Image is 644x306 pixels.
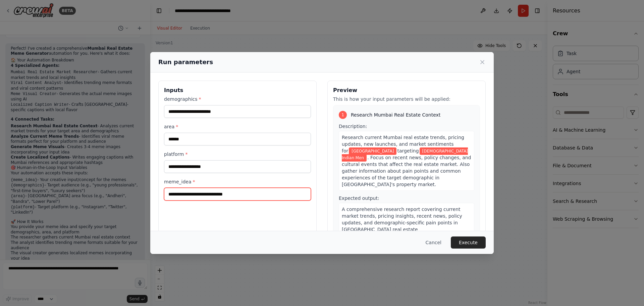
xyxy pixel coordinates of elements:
span: targeting [397,148,419,154]
h3: Preview [333,86,480,94]
p: This is how your input parameters will be applied: [333,96,480,102]
label: meme_idea [164,178,311,185]
div: 1 [339,111,347,119]
label: demographics [164,96,311,102]
button: Cancel [420,236,447,249]
span: Variable: area [349,147,396,155]
label: area [164,123,311,130]
span: . Focus on recent news, policy changes, and cultural events that affect the real estate market. A... [342,155,471,187]
h2: Run parameters [158,57,213,67]
span: Description: [339,124,367,129]
span: Variable: demographics [342,147,468,162]
h3: Inputs [164,86,311,94]
label: platform [164,151,311,158]
span: Research Mumbai Real Estate Context [351,112,440,118]
span: Research current Mumbai real estate trends, pricing updates, new launches, and market sentiments for [342,135,464,154]
span: A comprehensive research report covering current market trends, pricing insights, recent news, po... [342,207,462,239]
button: Execute [451,236,486,249]
span: Expected output: [339,195,379,201]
